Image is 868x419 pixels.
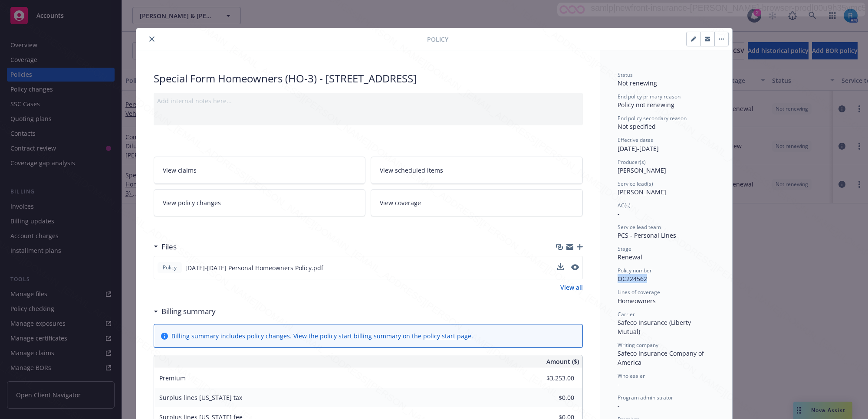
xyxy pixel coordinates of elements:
[618,202,631,209] span: AC(s)
[618,311,635,318] span: Carrier
[618,115,687,122] span: End policy secondary reason
[618,402,620,410] span: -
[147,34,157,44] button: close
[618,372,645,380] span: Wholesaler
[571,264,579,270] button: preview file
[618,166,666,174] span: [PERSON_NAME]
[154,189,366,216] a: View policy changes
[618,209,620,218] span: -
[618,79,657,87] span: Not renewing
[557,263,564,270] button: download file
[154,306,216,317] div: Billing summary
[618,253,642,261] span: Renewal
[171,331,473,340] div: Billing summary includes policy changes. View the policy start billing summary on the .
[161,264,178,272] span: Policy
[618,380,620,388] span: -
[380,166,443,175] span: View scheduled items
[618,188,666,196] span: [PERSON_NAME]
[618,136,653,144] span: Effective dates
[618,231,676,239] span: PCS - Personal Lines
[618,93,681,100] span: End policy primary reason
[380,198,421,207] span: View coverage
[618,245,631,252] span: Stage
[371,157,583,184] a: View scheduled items
[618,223,661,231] span: Service lead team
[423,332,471,340] a: policy start page
[371,189,583,216] a: View coverage
[523,372,579,385] input: 0.00
[185,263,323,272] span: [DATE]-[DATE] Personal Homeowners Policy.pdf
[546,357,579,366] span: Amount ($)
[618,318,693,336] span: Safeco Insurance (Liberty Mutual)
[618,122,656,131] span: Not specified
[163,166,197,175] span: View claims
[618,341,658,349] span: Writing company
[618,275,647,283] span: OC224562
[157,96,579,105] div: Add internal notes here...
[159,374,186,382] span: Premium
[427,35,448,44] span: Policy
[618,180,653,187] span: Service lead(s)
[557,263,564,272] button: download file
[618,394,673,401] span: Program administrator
[618,296,715,305] div: Homeowners
[618,136,715,153] div: [DATE] - [DATE]
[618,288,660,296] span: Lines of coverage
[618,267,652,274] span: Policy number
[163,198,221,207] span: View policy changes
[161,306,216,317] h3: Billing summary
[618,158,646,166] span: Producer(s)
[154,157,366,184] a: View claims
[159,393,242,402] span: Surplus lines [US_STATE] tax
[523,391,579,404] input: 0.00
[154,241,177,252] div: Files
[618,71,633,79] span: Status
[618,101,674,109] span: Policy not renewing
[154,71,583,86] div: Special Form Homeowners (HO-3) - [STREET_ADDRESS]
[571,263,579,272] button: preview file
[618,349,706,367] span: Safeco Insurance Company of America
[161,241,177,252] h3: Files
[560,283,583,292] a: View all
